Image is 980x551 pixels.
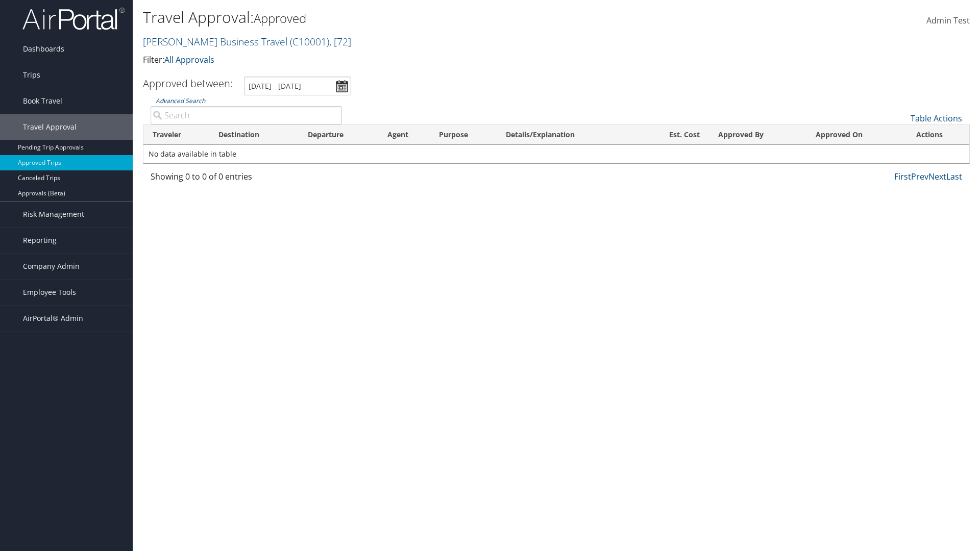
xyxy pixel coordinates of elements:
th: Actions [907,125,969,145]
span: Travel Approval [23,114,77,140]
th: Purpose [430,125,496,145]
span: Trips [23,62,40,88]
span: Book Travel [23,88,62,114]
span: Employee Tools [23,280,76,305]
span: ( C10001 ) [290,35,329,48]
h1: Travel Approval: [143,7,694,28]
a: [PERSON_NAME] Business Travel [143,35,351,48]
a: Table Actions [911,113,962,124]
a: Prev [911,171,928,182]
th: Approved By: activate to sort column ascending [709,125,807,145]
a: All Approvals [164,54,214,65]
span: Dashboards [23,36,64,62]
span: Risk Management [23,202,84,227]
a: Last [946,171,962,182]
span: Admin Test [926,15,970,26]
small: Approved [254,10,306,27]
th: Approved On: activate to sort column ascending [806,125,907,145]
span: Company Admin [23,254,80,279]
th: Details/Explanation [497,125,639,145]
span: AirPortal® Admin [23,306,83,331]
td: No data available in table [143,145,969,163]
img: airportal-logo.png [22,7,125,31]
th: Est. Cost: activate to sort column ascending [639,125,709,145]
h3: Approved between: [143,77,233,90]
a: Admin Test [926,5,970,37]
a: Next [928,171,946,182]
div: Showing 0 to 0 of 0 entries [151,170,342,188]
th: Agent [378,125,430,145]
a: Advanced Search [156,96,205,105]
a: First [894,171,911,182]
input: [DATE] - [DATE] [244,77,351,95]
p: Filter: [143,54,694,67]
th: Departure: activate to sort column ascending [299,125,378,145]
th: Traveler: activate to sort column ascending [143,125,209,145]
th: Destination: activate to sort column ascending [209,125,299,145]
span: , [ 72 ] [329,35,351,48]
span: Reporting [23,228,57,253]
input: Advanced Search [151,106,342,124]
